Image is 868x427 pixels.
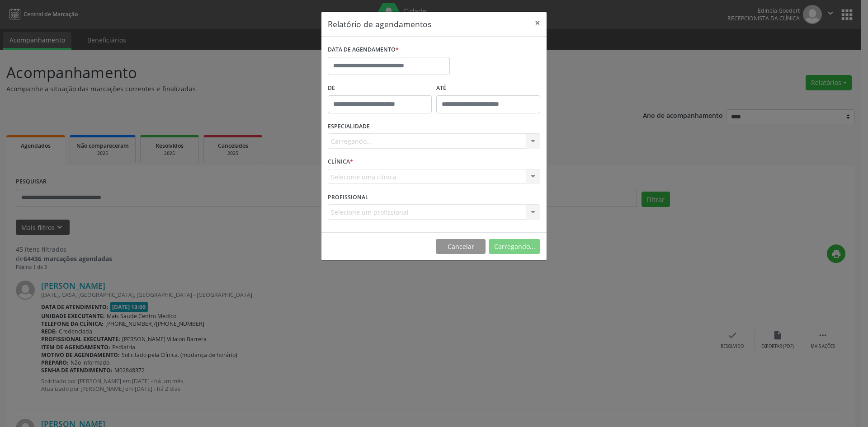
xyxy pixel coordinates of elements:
button: Close [528,12,547,34]
label: ESPECIALIDADE [328,120,370,134]
label: ATÉ [436,81,540,95]
label: De [328,81,432,95]
label: CLÍNICA [328,155,353,169]
label: DATA DE AGENDAMENTO [328,43,399,57]
label: PROFISSIONAL [328,190,368,204]
h5: Relatório de agendamentos [328,18,431,30]
button: Cancelar [436,239,486,254]
button: Carregando... [489,239,540,254]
